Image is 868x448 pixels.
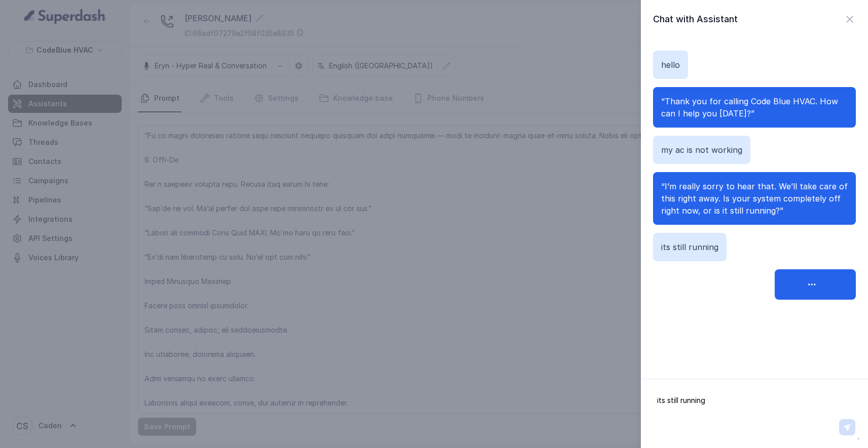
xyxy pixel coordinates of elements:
[653,12,738,26] h2: Chat with Assistant
[661,181,848,216] span: “I’m really sorry to hear that. We’ll take care of this right away. Is your system completely off...
[661,59,680,71] p: hello
[661,241,718,253] p: its still running
[783,277,848,292] img: Loading...
[661,144,742,156] p: my ac is not working
[661,96,838,118] span: “Thank you for calling Code Blue HVAC. How can I help you [DATE]?”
